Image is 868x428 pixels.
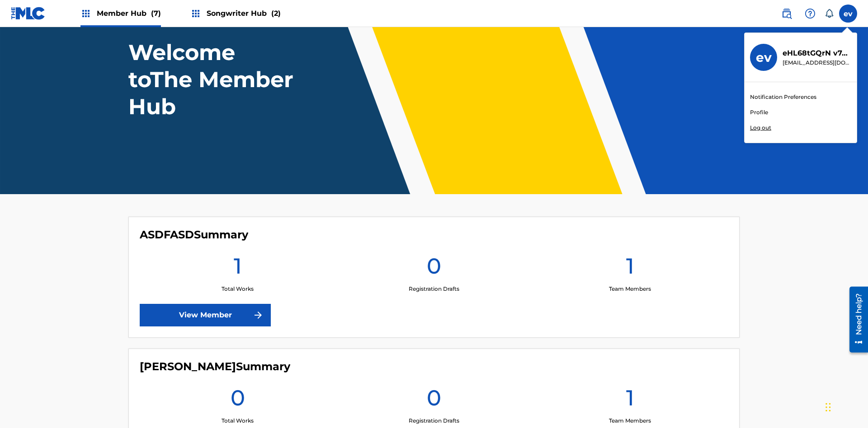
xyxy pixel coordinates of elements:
[826,394,831,421] div: Drag
[97,8,161,19] span: Member Hub
[231,384,245,417] h1: 0
[823,385,868,428] iframe: Chat Widget
[190,8,201,19] img: Top Rightsholders
[409,285,459,293] p: Registration Drafts
[128,39,297,120] h1: Welcome to The Member Hub
[609,417,651,425] p: Team Members
[756,50,772,65] h3: ev
[140,304,271,326] a: View Member
[844,9,853,19] span: ev
[626,252,634,285] h1: 1
[750,108,768,116] a: Profile
[839,5,857,23] div: User Menu
[626,384,634,417] h1: 1
[843,283,868,357] iframe: Resource Center
[427,384,441,417] h1: 0
[750,93,816,101] a: Notification Preferences
[805,8,816,19] img: help
[781,8,792,19] img: search
[151,9,161,18] span: (7)
[783,59,851,67] p: cleosongwriter@gmail.com
[825,9,834,18] div: Notifications
[778,5,796,23] a: Public Search
[222,285,254,293] p: Total Works
[222,417,254,425] p: Total Works
[427,252,441,285] h1: 0
[801,5,819,23] div: Help
[409,417,459,425] p: Registration Drafts
[271,9,281,18] span: (2)
[80,8,91,19] img: Top Rightsholders
[11,7,46,20] img: MLC Logo
[140,360,290,373] h4: CHARLIE PACE
[207,8,281,19] span: Songwriter Hub
[783,48,851,59] p: eHL68tGQrN v7q6HgTRa3
[140,228,248,242] h4: ASDFASD
[609,285,651,293] p: Team Members
[253,310,264,321] img: f7272a7cc735f4ea7f67.svg
[750,124,771,132] p: Log out
[234,252,242,285] h1: 1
